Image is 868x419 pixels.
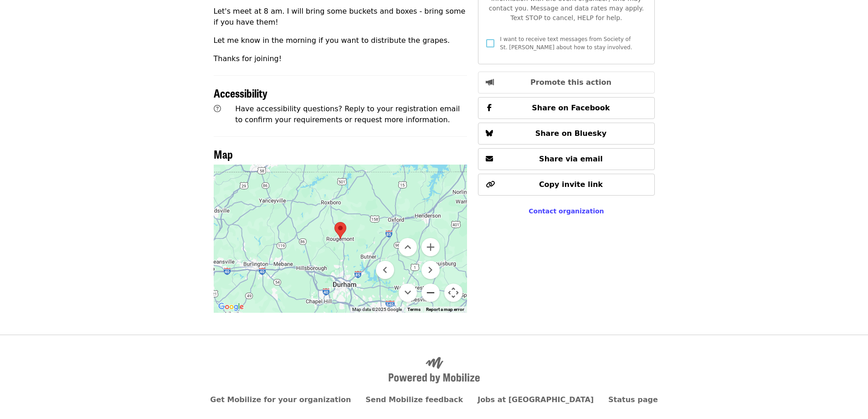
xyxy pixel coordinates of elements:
[530,78,611,87] span: Promote this action
[365,395,463,404] a: Send Mobilize feedback
[421,284,440,302] button: Zoom out
[214,53,467,64] p: Thanks for joining!
[421,238,440,256] button: Zoom in
[214,6,467,28] p: Let's meet at 8 am. I will bring some buckets and boxes - bring some if you have them!
[478,148,654,170] button: Share via email
[478,174,654,196] button: Copy invite link
[532,103,610,112] span: Share on Facebook
[399,284,417,302] button: Move down
[214,35,467,46] p: Let me know in the morning if you want to distribute the grapes.
[235,104,460,124] span: Have accessibility questions? Reply to your registration email to confirm your requirements or re...
[539,155,603,163] span: Share via email
[478,72,654,93] button: Promote this action
[535,129,607,138] span: Share on Bluesky
[426,307,464,312] a: Report a map error
[352,307,402,312] span: Map data ©2025 Google
[444,284,462,302] button: Map camera controls
[214,85,267,101] span: Accessibility
[214,146,233,162] span: Map
[529,207,604,215] a: Contact organization
[216,301,246,313] img: Google
[210,395,351,404] a: Get Mobilize for your organization
[421,261,440,279] button: Move right
[478,97,654,119] button: Share on Facebook
[216,301,246,313] a: Open this area in Google Maps (opens a new window)
[407,307,421,312] a: Terms (opens in new tab)
[389,357,480,383] img: Powered by Mobilize
[539,180,603,189] span: Copy invite link
[478,395,594,404] a: Jobs at [GEOGRAPHIC_DATA]
[478,123,654,145] button: Share on Bluesky
[500,36,632,51] span: I want to receive text messages from Society of St. [PERSON_NAME] about how to stay involved.
[399,238,417,256] button: Move up
[214,394,655,405] nav: Primary footer navigation
[376,261,394,279] button: Move left
[214,104,221,113] i: question-circle icon
[608,395,658,404] a: Status page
